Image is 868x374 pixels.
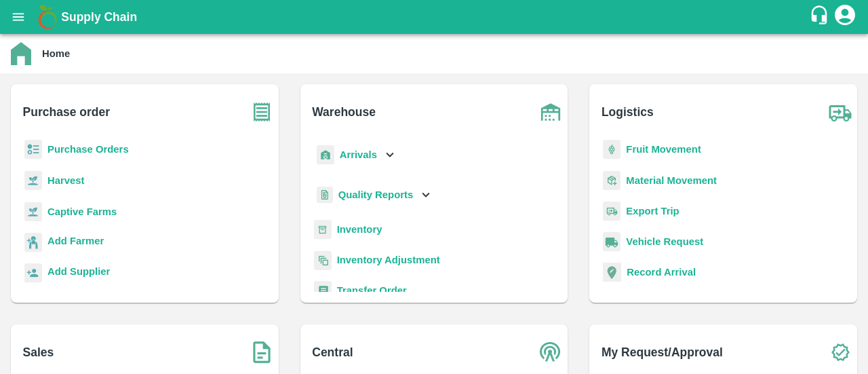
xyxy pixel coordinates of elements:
img: whTransfer [314,281,332,301]
b: Purchase order [23,102,110,121]
div: Arrivals [314,140,398,170]
img: whArrival [317,145,334,165]
a: Vehicle Request [626,236,703,247]
img: recordArrival [603,263,621,282]
b: Add Farmer [47,236,104,246]
img: truck [823,95,857,129]
a: Harvest [47,175,84,186]
button: open drawer [3,1,34,33]
a: Export Trip [626,206,679,217]
a: Add Farmer [47,233,104,252]
div: account of current user [833,3,857,31]
img: purchase [245,95,279,129]
img: whInventory [314,220,332,240]
div: customer-support [809,5,833,29]
b: Sales [23,343,54,362]
b: Logistics [601,102,654,121]
a: Purchase Orders [47,144,129,155]
a: Inventory [337,224,382,235]
img: logo [34,3,61,31]
b: Home [42,48,70,59]
img: harvest [24,170,42,191]
img: central [534,335,568,369]
b: Central [312,343,353,362]
img: home [11,42,31,65]
b: Supply Chain [61,10,137,24]
img: material [603,170,620,191]
img: warehouse [534,95,568,129]
b: Quality Reports [338,189,414,200]
a: Material Movement [626,175,717,186]
img: fruit [603,140,620,160]
a: Record Arrival [627,267,696,278]
img: check [823,335,857,369]
a: Captive Farms [47,206,117,217]
img: supplier [24,263,42,283]
a: Fruit Movement [626,144,701,155]
b: Arrivals [340,149,377,160]
b: Add Supplier [47,266,110,277]
img: delivery [603,202,620,221]
a: Supply Chain [61,7,809,26]
a: Inventory Adjustment [337,255,440,265]
img: qualityReport [317,187,333,204]
img: soSales [245,335,279,369]
a: Transfer Order [337,285,407,296]
img: vehicle [603,232,620,252]
img: inventory [314,250,332,270]
b: Warehouse [312,102,376,121]
a: Add Supplier [47,264,110,282]
img: farmer [24,233,42,253]
img: harvest [24,202,42,222]
img: reciept [24,140,42,160]
b: My Request/Approval [601,343,723,362]
div: Quality Reports [314,181,434,209]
